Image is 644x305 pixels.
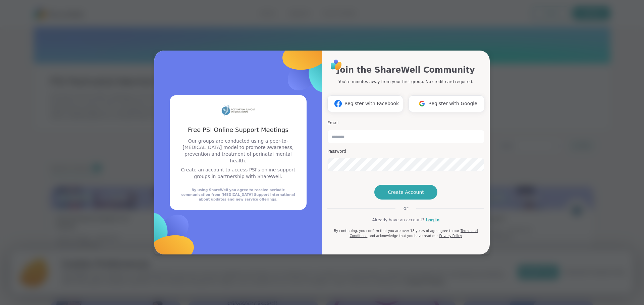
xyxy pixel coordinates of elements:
a: Terms and Conditions [350,229,478,238]
button: Register with Google [409,95,484,112]
h3: Password [327,149,484,154]
span: By continuing, you confirm that you are over 18 years of age, agree to our [334,229,459,233]
img: ShareWell Logomark [332,97,344,110]
img: partner logo [221,103,255,118]
h3: Email [327,120,484,126]
button: Register with Facebook [327,95,403,112]
div: By using ShareWell you agree to receive periodic communication from [MEDICAL_DATA] Support Intern... [178,188,299,202]
a: Log in [426,217,439,223]
span: and acknowledge that you have read our [369,234,438,238]
span: Register with Google [428,100,477,107]
img: ShareWell Logo [329,57,344,72]
p: You're minutes away from your first group. No credit card required. [338,79,473,85]
span: Register with Facebook [344,100,399,107]
p: Create an account to access PSI's online support groups in partnership with ShareWell. [178,167,299,180]
button: Create Account [374,185,437,200]
img: ShareWell Logomark [253,10,366,123]
h3: Free PSI Online Support Meetings [178,126,299,134]
h1: Join the ShareWell Community [337,64,475,76]
span: Create Account [388,189,424,196]
span: Already have an account? [372,217,424,223]
img: ShareWell Logomark [110,182,224,295]
img: ShareWell Logomark [416,97,428,110]
span: or [395,205,416,212]
p: Our groups are conducted using a peer-to-[MEDICAL_DATA] model to promote awareness, prevention an... [178,138,299,164]
a: Privacy Policy [439,234,462,238]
